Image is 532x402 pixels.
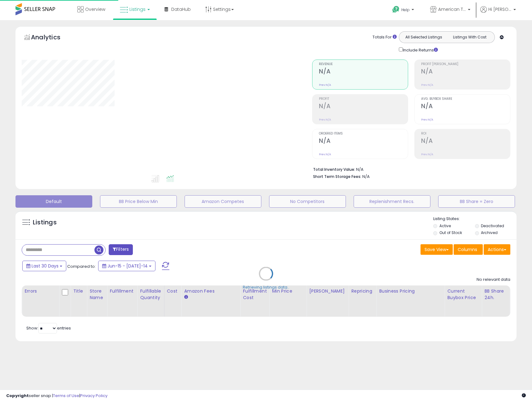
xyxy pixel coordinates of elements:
h2: N/A [421,137,510,146]
h2: N/A [421,103,510,111]
small: Prev: N/A [319,83,331,87]
small: Prev: N/A [319,152,331,156]
span: Listings [129,6,146,12]
a: Hi [PERSON_NAME] [480,6,516,20]
small: Prev: N/A [421,152,433,156]
span: Overview [85,6,105,12]
span: Profit [PERSON_NAME] [421,63,510,66]
li: N/A [313,165,506,173]
div: Totals For [373,34,397,40]
button: Replenishment Recs. [354,195,430,208]
b: Short Term Storage Fees: [313,174,361,179]
i: Get Help [392,6,400,13]
h2: N/A [421,68,510,76]
span: N/A [362,174,370,179]
span: Help [401,7,410,12]
span: Revenue [319,63,408,66]
button: All Selected Listings [401,33,447,41]
h5: Analytics [31,33,72,43]
button: No Competitors [269,195,346,208]
span: Profit [319,97,408,101]
span: Hi [PERSON_NAME] [488,6,512,12]
button: Listings With Cost [447,33,493,41]
h2: N/A [319,68,408,76]
button: BB Share = Zero [438,195,515,208]
div: Include Returns [394,46,445,53]
small: Prev: N/A [421,118,433,121]
small: Prev: N/A [421,83,433,87]
div: Retrieving listings data.. [243,285,289,290]
h2: N/A [319,103,408,111]
button: Amazon Competes [185,195,261,208]
small: Prev: N/A [319,118,331,121]
span: Avg. Buybox Share [421,97,510,101]
span: ROI [421,132,510,135]
button: Default [15,195,92,208]
button: BB Price Below Min [100,195,177,208]
b: Total Inventory Value: [313,167,355,172]
span: American Telecom Headquarters [438,6,466,12]
h2: N/A [319,137,408,146]
a: Help [387,1,420,20]
span: DataHub [171,6,191,12]
span: Ordered Items [319,132,408,135]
